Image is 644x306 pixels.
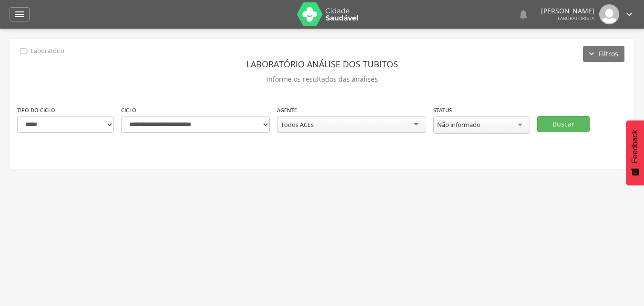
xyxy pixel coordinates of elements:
[17,55,627,73] header: Laboratório análise dos tubitos
[624,9,634,20] i: 
[518,9,529,20] i: 
[10,7,30,21] a: 
[19,46,29,56] i: 
[14,9,25,20] i: 
[624,4,634,24] a: 
[433,106,452,114] label: Status
[537,116,590,132] button: Buscar
[558,15,594,21] span: Laboratorista
[121,106,136,114] label: Ciclo
[17,106,55,114] label: Tipo do ciclo
[518,4,529,24] a: 
[583,46,624,62] button: Filtros
[541,8,594,14] p: [PERSON_NAME]
[277,106,297,114] label: Agente
[17,73,627,86] p: Informe os resultados das análises
[631,130,639,163] span: Feedback
[31,47,64,55] p: Laboratório
[281,120,314,129] div: Todos ACEs
[626,120,644,185] button: Feedback - Mostrar pesquisa
[437,120,480,129] div: Não informado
